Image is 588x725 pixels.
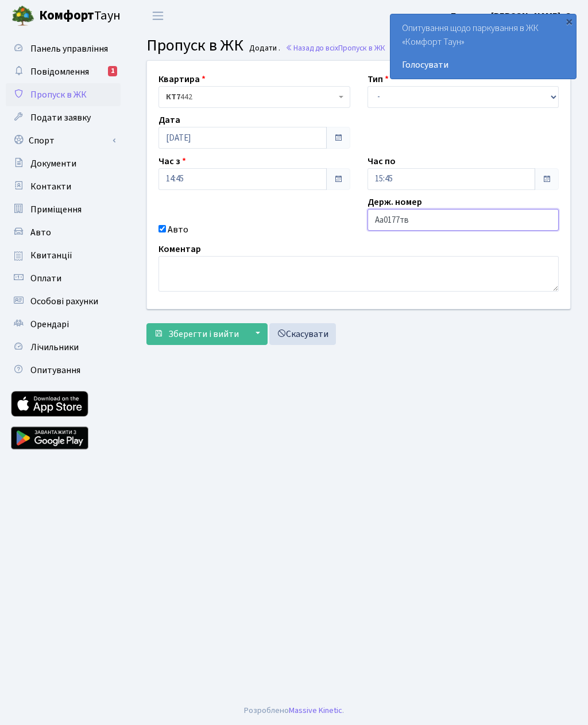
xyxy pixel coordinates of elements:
[6,198,121,221] a: Приміщення
[247,44,280,53] small: Додати .
[168,223,188,237] label: Авто
[158,113,180,127] label: Дата
[30,341,79,354] span: Лічильники
[285,42,385,53] a: Назад до всіхПропуск в ЖК
[451,10,574,22] b: Блєдних [PERSON_NAME]. О.
[244,704,344,717] div: Розроблено .
[144,6,172,25] button: Переключити навігацію
[30,318,69,331] span: Орендарі
[269,323,336,345] a: Скасувати
[6,37,121,60] a: Панель управління
[367,72,389,86] label: Тип
[30,272,61,285] span: Оплати
[30,157,76,170] span: Документи
[6,175,121,198] a: Контакти
[6,359,121,382] a: Опитування
[146,34,243,57] span: Пропуск в ЖК
[166,91,336,103] span: <b>КТ7</b>&nbsp;&nbsp;&nbsp;442
[451,9,574,23] a: Блєдних [PERSON_NAME]. О.
[6,267,121,290] a: Оплати
[289,704,342,716] a: Massive Kinetic
[30,295,98,308] span: Особові рахунки
[166,91,180,103] b: КТ7
[39,6,94,25] b: Комфорт
[158,86,350,108] span: <b>КТ7</b>&nbsp;&nbsp;&nbsp;442
[30,226,51,239] span: Авто
[6,244,121,267] a: Квитанції
[6,313,121,336] a: Орендарі
[6,129,121,152] a: Спорт
[158,72,206,86] label: Квартира
[30,180,71,193] span: Контакти
[30,111,91,124] span: Подати заявку
[6,106,121,129] a: Подати заявку
[168,328,239,340] span: Зберегти і вийти
[6,60,121,83] a: Повідомлення1
[6,336,121,359] a: Лічильники
[6,83,121,106] a: Пропуск в ЖК
[6,290,121,313] a: Особові рахунки
[367,154,396,168] label: Час по
[6,152,121,175] a: Документи
[30,249,72,262] span: Квитанції
[367,209,559,231] input: AA0001AA
[6,221,121,244] a: Авто
[158,154,186,168] label: Час з
[30,364,80,377] span: Опитування
[402,58,564,72] a: Голосувати
[390,14,576,79] div: Опитування щодо паркування в ЖК «Комфорт Таун»
[30,42,108,55] span: Панель управління
[39,6,121,26] span: Таун
[146,323,246,345] button: Зберегти і вийти
[30,88,87,101] span: Пропуск в ЖК
[367,195,422,209] label: Держ. номер
[338,42,385,53] span: Пропуск в ЖК
[30,203,82,216] span: Приміщення
[158,242,201,256] label: Коментар
[108,66,117,76] div: 1
[11,5,34,28] img: logo.png
[30,65,89,78] span: Повідомлення
[563,15,575,27] div: ×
